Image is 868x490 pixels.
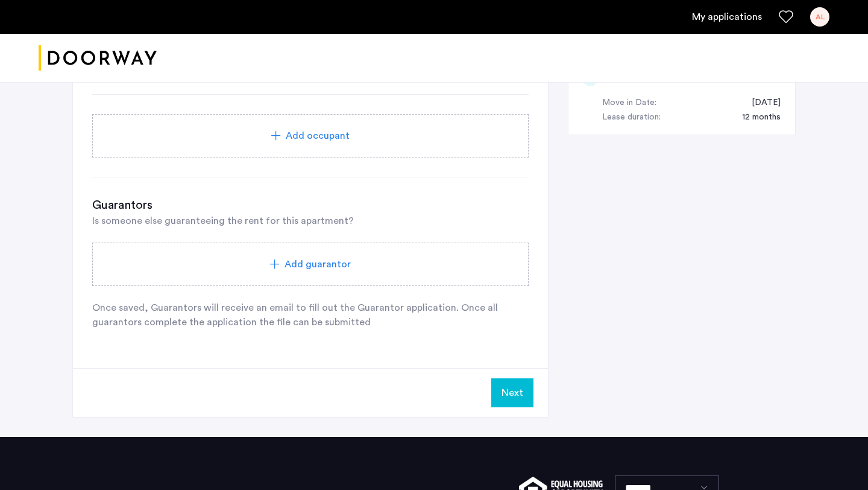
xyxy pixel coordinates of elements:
div: 10/15/2025 [740,96,781,110]
div: Move in Date: [602,96,656,110]
a: Favorites [779,10,793,24]
div: AL [810,7,829,27]
button: Next [491,378,533,407]
h3: Guarantors [92,197,529,214]
span: Is someone else guaranteeing the rent for this apartment? [92,216,354,226]
img: logo [39,36,157,81]
p: Once saved, Guarantors will receive an email to fill out the Guarantor application. Once all guar... [92,301,529,329]
a: My application [692,10,762,24]
div: 12 months [730,110,781,125]
span: Edit [661,74,679,84]
div: Lease duration: [602,110,661,125]
span: Add occupant [286,129,350,143]
a: Cazamio logo [39,36,157,81]
span: Add guarantor [285,257,351,272]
